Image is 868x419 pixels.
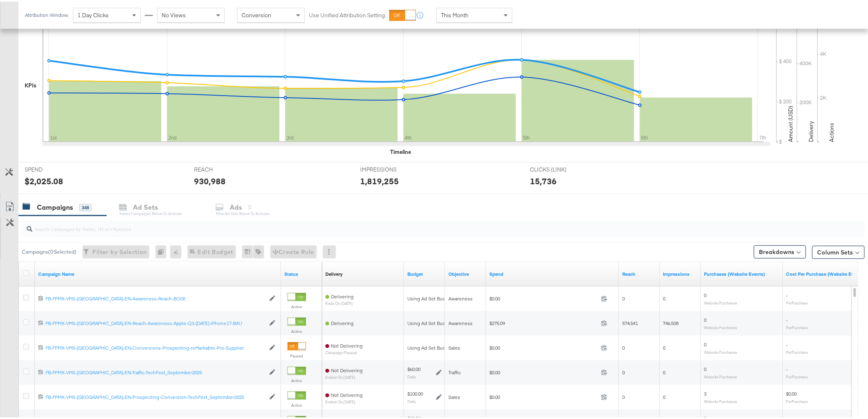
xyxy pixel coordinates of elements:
a: FB-FPMX-VMS-[GEOGRAPHIC_DATA]-EN-Prospecting-Conversion-TechFest_September2025 [46,392,265,399]
span: 574,541 [622,318,638,325]
sub: Per Purchase [786,348,808,353]
div: 1,819,255 [361,174,399,185]
div: Attribution Window: [25,11,69,16]
sub: ended on [DATE] [325,373,363,378]
input: Search Campaigns by Name, ID or Objective [32,216,787,232]
span: $275.09 [489,318,598,325]
a: The average cost for each purchase tracked by your Custom Audience pixel on your website after pe... [786,269,865,276]
button: Breakdowns [754,244,806,257]
span: 0 [704,291,707,297]
text: Amount (USD) [787,104,795,140]
div: Using Ad Set Budget [407,318,453,325]
span: 746,508 [663,318,679,325]
label: Paused [288,352,306,357]
a: Your campaign's objective. [448,269,483,276]
sub: Per Purchase [786,397,808,402]
span: Sales [448,392,460,398]
div: FB-FPMX-VMS-[GEOGRAPHIC_DATA]-EN-Awareness-Reach-BOSE [46,294,265,300]
text: Actions [828,121,836,140]
div: Delivery [325,269,343,276]
sub: Website Purchases [704,348,738,353]
div: KPIs [25,80,37,88]
span: - [786,291,788,297]
div: Campaigns ( 0 Selected) [22,247,76,254]
span: 0 [663,343,666,349]
sub: Website Purchases [704,397,738,402]
span: SPEND [25,164,86,172]
a: FB-FPMX-VMS-[GEOGRAPHIC_DATA]-EN-Conversions-Prospecting-reMarkable-Pro-Supplier [46,343,265,350]
span: Not Delivering [331,390,363,396]
div: Using Ad Set Budget [407,294,453,300]
span: 0 [622,368,625,374]
span: REACH [194,164,256,172]
label: Use Unified Attribution Setting: [309,10,386,18]
span: Not Delivering [331,341,363,347]
label: Active [288,401,306,406]
span: CLICKS (LINK) [530,164,592,172]
label: Active [288,376,306,382]
span: 0 [622,294,625,300]
span: 0 [663,368,666,374]
a: Your campaign name. [38,269,278,276]
span: 3 [704,389,707,395]
div: Timeline [390,147,411,154]
span: Sales [448,343,460,349]
span: This Month [441,10,468,17]
div: $60.00 [407,364,420,371]
span: $0.00 [489,294,598,300]
span: Delivering [331,318,354,325]
sub: ended on [DATE] [325,398,363,403]
span: No Views [162,10,186,17]
div: FB-FPMX-VMS-[GEOGRAPHIC_DATA]-EN-Traffic-TechFest_September2025 [46,368,265,374]
span: 1 Day Clicks [78,10,109,17]
span: 0 [622,343,625,349]
a: FB-FPMX-VMS-[GEOGRAPHIC_DATA]-EN-Traffic-TechFest_September2025 [46,368,265,375]
span: Conversion [242,10,271,17]
span: Awareness [448,294,473,300]
sub: Per Purchase [786,299,808,304]
a: The number of people your ad was served to. [622,269,657,276]
label: Active [288,327,306,332]
div: $2,025.08 [25,174,63,185]
span: - [786,315,788,321]
span: Not Delivering [331,366,363,372]
div: FB-FPMX-VMS-[GEOGRAPHIC_DATA]-EN-Reach-Awareness-Apple-Q3-[DATE]-iPhone17-BAU [46,318,265,325]
span: 0 [622,392,625,398]
span: 0 [663,294,666,300]
a: The number of times a purchase was made tracked by your Custom Audience pixel on your website aft... [704,269,780,276]
div: Using Ad Set Budget [407,343,453,350]
sub: Daily [407,397,416,402]
span: - [786,340,788,346]
span: Delivering [331,292,354,298]
span: 0 [704,340,707,346]
span: $0.00 [489,368,598,374]
span: IMPRESSIONS [361,164,422,172]
text: Delivery [808,119,815,140]
span: 0 [704,315,707,321]
sub: Per Purchase [786,373,808,378]
a: Reflects the ability of your Ad Campaign to achieve delivery based on ad states, schedule and bud... [325,269,343,276]
sub: Website Purchases [704,299,738,304]
div: $100.00 [407,389,423,396]
sub: ends on [DATE] [325,300,354,304]
a: FB-FPMX-VMS-[GEOGRAPHIC_DATA]-EN-Reach-Awareness-Apple-Q3-[DATE]-iPhone17-BAU [46,318,265,325]
span: $0.00 [786,389,797,395]
div: 0 [155,244,170,257]
span: - [786,364,788,371]
sub: Daily [407,373,416,378]
span: $0.00 [489,343,598,349]
label: Active [288,302,306,308]
a: Shows the current state of your Ad Campaign. [284,269,319,276]
sub: Website Purchases [704,323,738,328]
a: FB-FPMX-VMS-[GEOGRAPHIC_DATA]-EN-Awareness-Reach-BOSE [46,294,265,301]
span: Awareness [448,318,473,325]
a: The number of times your ad was served. On mobile apps an ad is counted as served the first time ... [663,269,698,276]
span: $0.00 [489,392,598,398]
button: Column Sets [812,244,865,257]
span: 0 [704,364,707,371]
sub: Website Purchases [704,373,738,378]
div: 348 [79,202,91,210]
a: The total amount spent to date. [489,269,616,276]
